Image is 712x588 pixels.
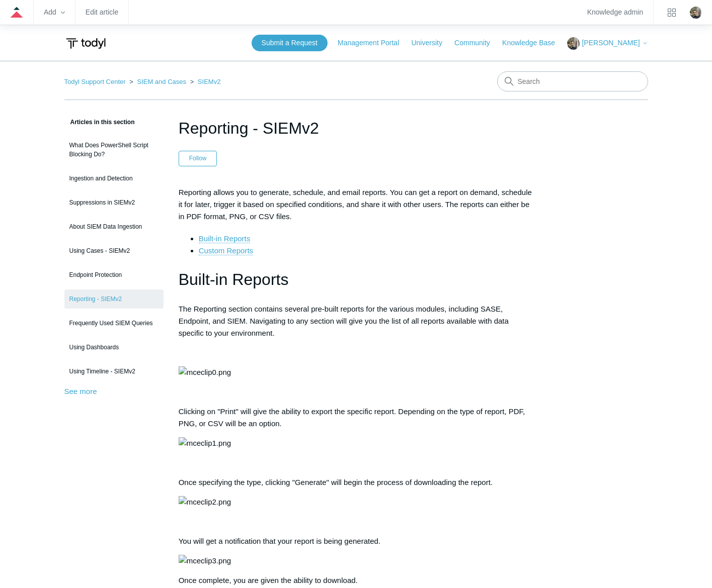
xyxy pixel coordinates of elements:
a: Knowledge Base [502,38,565,48]
input: Search [497,71,648,91]
p: Once specifying the type, clicking "Generate" will begin the process of downloading the report. [179,476,534,488]
a: Built-in Reports [199,234,251,243]
a: Todyl Support Center [64,78,126,85]
a: Knowledge admin [587,10,643,15]
a: About SIEM Data Ingestion [64,217,164,236]
li: Todyl Support Center [64,78,128,85]
img: user avatar [690,7,702,19]
a: Management Portal [338,38,409,48]
a: See more [64,387,97,396]
img: mceclip3.png [179,555,231,567]
p: The Reporting section contains several pre-built reports for the various modules, including SASE,... [179,303,534,339]
img: mceclip1.png [179,437,231,449]
a: Frequently Used SIEM Queries [64,314,164,333]
img: Todyl Support Center Help Center home page [64,34,107,53]
img: mceclip0.png [179,366,231,378]
p: You will get a notification that your report is being generated. [179,535,534,547]
span: Articles in this section [64,119,135,126]
img: mceclip2.png [179,496,231,508]
a: University [411,38,452,48]
a: Suppressions in SIEMv2 [64,193,164,212]
h1: Reporting - SIEMv2 [179,116,534,140]
a: Reporting - SIEMv2 [64,289,164,309]
a: SIEM and Cases [137,78,186,85]
p: Once complete, you are given the ability to download. [179,574,534,586]
h1: Built-in Reports [179,267,534,292]
zd-hc-trigger: Add [44,10,65,15]
button: [PERSON_NAME] [567,37,648,50]
zd-hc-trigger: Click your profile icon to open the profile menu [690,7,702,19]
button: Follow Article [179,151,217,166]
a: Community [454,38,500,48]
span: [PERSON_NAME] [582,39,640,47]
a: Submit a Request [252,35,328,51]
li: SIEM and Cases [127,78,188,85]
p: Reporting allows you to generate, schedule, and email reports. You can get a report on demand, sc... [179,186,534,223]
a: Edit article [86,10,118,15]
a: Custom Reports [199,246,253,255]
a: Using Cases - SIEMv2 [64,241,164,260]
a: Endpoint Protection [64,265,164,284]
li: SIEMv2 [188,78,221,85]
a: Using Timeline - SIEMv2 [64,362,164,381]
a: What Does PowerShell Script Blocking Do? [64,136,164,164]
a: Using Dashboards [64,338,164,357]
a: Ingestion and Detection [64,169,164,188]
p: Clicking on "Print" will give the ability to export the specific report. Depending on the type of... [179,406,534,430]
a: SIEMv2 [198,78,221,85]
